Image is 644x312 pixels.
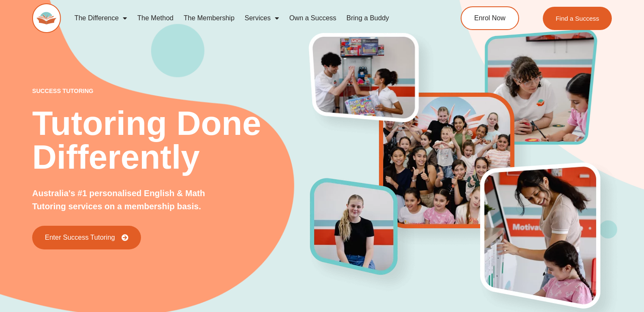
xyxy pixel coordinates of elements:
[556,15,599,22] span: Find a Success
[69,8,428,28] nav: Menu
[543,7,612,30] a: Find a Success
[32,226,141,249] a: Enter Success Tutoring
[240,8,284,28] a: Services
[132,8,178,28] a: The Method
[32,187,235,213] p: Australia's #1 personalised English & Math Tutoring services on a membership basis.
[461,6,519,30] a: Enrol Now
[32,107,310,174] h2: Tutoring Done Differently
[284,8,341,28] a: Own a Success
[45,234,115,241] span: Enter Success Tutoring
[69,8,133,28] a: The Difference
[179,8,240,28] a: The Membership
[341,8,394,28] a: Bring a Buddy
[474,15,506,22] span: Enrol Now
[32,88,310,94] p: success tutoring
